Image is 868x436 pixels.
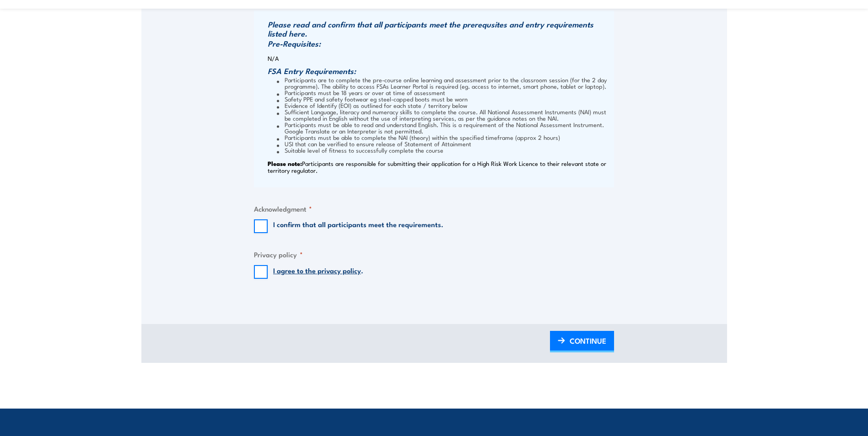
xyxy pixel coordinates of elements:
strong: Please note: [268,159,302,168]
li: USI that can be verified to ensure release of Statement of Attainment [277,140,612,147]
label: I confirm that all participants meet the requirements. [273,219,443,233]
li: Safety PPE and safety footwear eg steel-capped boots must be worn [277,96,612,102]
li: Evidence of Identify (EOI) as outlined for each state / territory below [277,102,612,108]
p: Participants are responsible for submitting their application for a High Risk Work Licence to the... [268,160,612,174]
li: Participants must be 18 years or over at time of assessment [277,89,612,96]
h3: Please read and confirm that all participants meet the prerequsites and entry requirements listed... [268,20,612,38]
h3: FSA Entry Requirements: [268,66,612,75]
li: Suitable level of fitness to successfully complete the course [277,147,612,153]
li: Participants must be able to read and understand English. This is a requirement of the National A... [277,121,612,134]
label: . [273,265,363,279]
legend: Privacy policy [254,249,303,260]
li: Participants are to complete the pre-course online learning and assessment prior to the classroom... [277,76,612,89]
p: N/A [268,55,612,62]
legend: Acknowledgment [254,203,312,214]
h3: Pre-Requisites: [268,39,612,48]
a: I agree to the privacy policy [273,265,361,275]
li: Participants must be able to complete the NAI (theory) within the specified timeframe (approx 2 h... [277,134,612,140]
span: CONTINUE [570,329,606,353]
li: Sufficient Language, literacy and numeracy skills to complete the course. All National Assessment... [277,108,612,121]
a: CONTINUE [550,331,614,352]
